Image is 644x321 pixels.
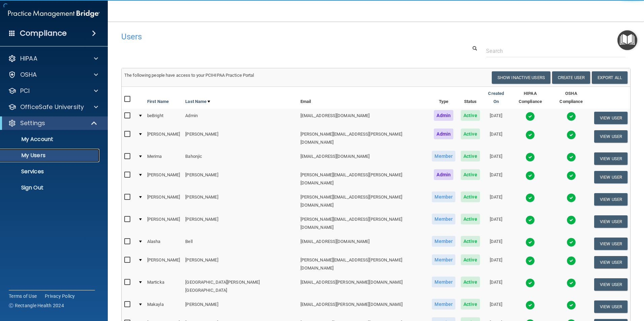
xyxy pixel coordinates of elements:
[45,293,75,299] a: Privacy Policy
[124,73,254,78] span: The following people have access to your PCIHIPAA Practice Portal
[567,112,576,121] img: tick.e7d51cea.svg
[483,212,510,235] td: [DATE]
[432,254,455,265] span: Member
[432,277,455,287] span: Member
[461,236,480,247] span: Active
[567,130,576,140] img: tick.e7d51cea.svg
[20,103,84,111] p: OfficeSafe University
[432,214,455,224] span: Member
[486,45,625,57] input: Search
[525,152,535,162] img: tick.e7d51cea.svg
[594,278,627,291] button: View User
[525,112,535,121] img: tick.e7d51cea.svg
[434,129,453,139] span: Admin
[298,168,429,190] td: [PERSON_NAME][EMAIL_ADDRESS][PERSON_NAME][DOMAIN_NAME]
[567,278,576,288] img: tick.e7d51cea.svg
[483,168,510,190] td: [DATE]
[567,238,576,247] img: tick.e7d51cea.svg
[298,190,429,212] td: [PERSON_NAME][EMAIL_ADDRESS][PERSON_NAME][DOMAIN_NAME]
[20,87,30,95] p: PCI
[567,152,576,162] img: tick.e7d51cea.svg
[183,235,297,253] td: Bell
[594,238,627,250] button: View User
[144,297,183,316] td: Makayla
[298,297,429,316] td: [EMAIL_ADDRESS][PERSON_NAME][DOMAIN_NAME]
[185,98,210,106] a: Last Name
[510,87,551,109] th: HIPAA Compliance
[594,193,627,206] button: View User
[4,184,96,191] p: Sign Out
[458,87,483,109] th: Status
[8,87,98,95] a: PCI
[483,253,510,275] td: [DATE]
[144,127,183,149] td: [PERSON_NAME]
[461,129,480,139] span: Active
[567,215,576,225] img: tick.e7d51cea.svg
[144,190,183,212] td: [PERSON_NAME]
[525,278,535,288] img: tick.e7d51cea.svg
[298,109,429,127] td: [EMAIL_ADDRESS][DOMAIN_NAME]
[461,214,480,224] span: Active
[567,300,576,310] img: tick.e7d51cea.svg
[20,71,37,79] p: OSHA
[483,149,510,168] td: [DATE]
[434,110,453,121] span: Admin
[552,71,590,84] button: Create User
[617,30,637,50] button: Open Resource Center
[461,254,480,265] span: Active
[525,256,535,265] img: tick.e7d51cea.svg
[567,171,576,180] img: tick.e7d51cea.svg
[4,152,96,159] p: My Users
[483,109,510,127] td: [DATE]
[567,256,576,265] img: tick.e7d51cea.svg
[594,171,627,183] button: View User
[183,253,297,275] td: [PERSON_NAME]
[144,235,183,253] td: Alasha
[183,297,297,316] td: [PERSON_NAME]
[594,152,627,165] button: View User
[8,119,98,127] a: Settings
[594,215,627,228] button: View User
[183,168,297,190] td: [PERSON_NAME]
[525,171,535,180] img: tick.e7d51cea.svg
[298,87,429,109] th: Email
[4,168,96,175] p: Services
[8,71,98,79] a: OSHA
[567,193,576,203] img: tick.e7d51cea.svg
[483,190,510,212] td: [DATE]
[183,109,297,127] td: Admin
[183,275,297,297] td: [GEOGRAPHIC_DATA][PERSON_NAME][GEOGRAPHIC_DATA]
[20,29,67,38] h4: Compliance
[183,190,297,212] td: [PERSON_NAME]
[144,212,183,235] td: [PERSON_NAME]
[594,112,627,124] button: View User
[183,127,297,149] td: [PERSON_NAME]
[594,256,627,269] button: View User
[483,127,510,149] td: [DATE]
[144,109,183,127] td: beBright
[9,302,64,309] span: Ⓒ Rectangle Health 2024
[8,103,98,111] a: OfficeSafe University
[8,7,100,21] img: PMB logo
[144,149,183,168] td: Merima
[525,238,535,247] img: tick.e7d51cea.svg
[483,297,510,316] td: [DATE]
[461,299,480,310] span: Active
[525,215,535,225] img: tick.e7d51cea.svg
[483,235,510,253] td: [DATE]
[434,169,453,180] span: Admin
[121,32,414,41] h4: Users
[298,149,429,168] td: [EMAIL_ADDRESS][DOMAIN_NAME]
[461,151,480,162] span: Active
[147,98,169,106] a: First Name
[144,253,183,275] td: [PERSON_NAME]
[461,191,480,202] span: Active
[298,253,429,275] td: [PERSON_NAME][EMAIL_ADDRESS][PERSON_NAME][DOMAIN_NAME]
[432,191,455,202] span: Member
[525,193,535,203] img: tick.e7d51cea.svg
[592,71,627,84] a: Export All
[485,90,507,106] a: Created On
[20,55,37,63] p: HIPAA
[525,130,535,140] img: tick.e7d51cea.svg
[20,119,45,127] p: Settings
